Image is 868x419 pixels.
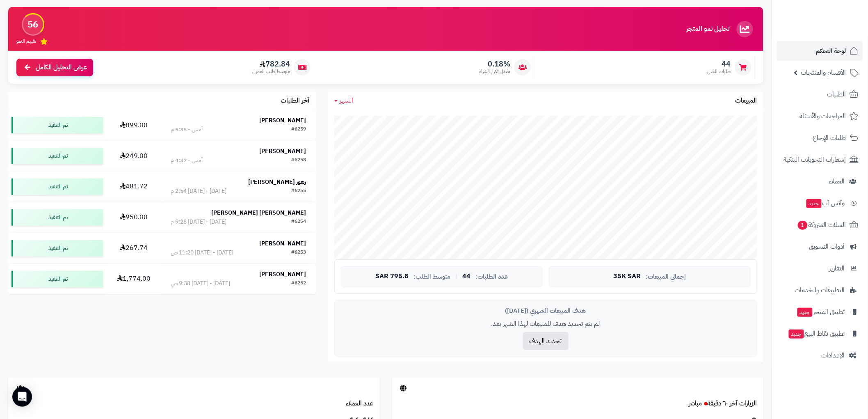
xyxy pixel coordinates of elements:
span: 35K SAR [613,273,641,280]
td: 950.00 [106,202,161,233]
a: طلبات الإرجاع [777,128,863,148]
div: #6259 [292,126,306,134]
a: لوحة التحكم [777,41,863,61]
small: مباشر [689,398,702,408]
a: إشعارات التحويلات البنكية [777,150,863,169]
a: الزيارات آخر ٦٠ دقيقةمباشر [689,398,757,408]
div: أمس - 5:35 م [171,126,203,134]
div: [DATE] - [DATE] 9:28 م [171,218,226,226]
span: 0.18% [479,60,510,69]
span: جديد [797,308,813,317]
span: متوسط طلب العميل [252,68,290,75]
div: #6252 [292,279,306,288]
a: وآتس آبجديد [777,193,863,213]
a: تطبيق نقاط البيعجديد [777,324,863,343]
span: التطبيقات والخدمات [795,284,845,296]
div: هدف المبيعات الشهري ([DATE]) [341,307,751,315]
div: [DATE] - [DATE] 2:54 م [171,187,226,195]
div: أمس - 4:32 م [171,156,203,165]
img: logo-2.png [812,23,860,40]
h3: آخر الطلبات [281,97,310,105]
span: عدد الطلبات: [475,273,508,280]
span: جديد [806,199,822,208]
a: تطبيق المتجرجديد [777,302,863,322]
div: #6255 [292,187,306,195]
h3: تحليل نمو المتجر [687,25,730,33]
div: تم التنفيذ [11,117,103,133]
div: تم التنفيذ [11,240,103,256]
span: | [455,273,457,279]
span: 1 [798,221,808,230]
div: Open Intercom Messenger [12,387,32,407]
a: التقارير [777,259,863,278]
div: #6254 [292,218,306,226]
div: #6258 [292,156,306,165]
strong: [PERSON_NAME] [260,116,306,125]
strong: [PERSON_NAME] [260,239,306,248]
span: السلات المتروكة [797,219,846,231]
span: وآتس آب [806,197,845,209]
a: أدوات التسويق [777,237,863,256]
span: تطبيق نقاط البيع [788,328,845,339]
div: [DATE] - [DATE] 9:38 ص [171,279,230,288]
h3: المبيعات [736,97,757,105]
span: التقارير [829,263,845,274]
span: 44 [707,60,731,69]
td: 899.00 [106,110,161,140]
strong: زهور [PERSON_NAME] [249,178,306,186]
span: الإعدادات [822,350,845,361]
div: تم التنفيذ [11,209,103,226]
span: تقييم النمو [16,38,36,45]
strong: [PERSON_NAME] [PERSON_NAME] [212,208,306,217]
span: إجمالي المبيعات: [646,273,686,280]
div: تم التنفيذ [11,148,103,164]
a: العملاء [777,172,863,191]
td: 481.72 [106,172,161,202]
td: 1,774.00 [106,264,161,294]
span: طلبات الإرجاع [813,132,846,144]
button: تحديد الهدف [523,332,569,350]
td: 249.00 [106,141,161,171]
a: عرض التحليل الكامل [16,59,93,76]
span: 782.84 [252,60,290,69]
strong: [PERSON_NAME] [260,270,306,279]
span: تطبيق المتجر [797,306,845,318]
a: التطبيقات والخدمات [777,280,863,300]
span: الشهر [340,96,354,105]
strong: [PERSON_NAME] [260,147,306,156]
a: السلات المتروكة1 [777,215,863,235]
span: لوحة التحكم [816,45,846,57]
span: طلبات الشهر [707,68,731,75]
span: جديد [789,330,804,339]
span: 44 [462,273,471,280]
a: المراجعات والأسئلة [777,106,863,126]
td: 267.74 [106,233,161,263]
span: الطلبات [827,89,846,100]
a: الإعدادات [777,346,863,365]
a: عدد العملاء [346,398,374,408]
span: متوسط الطلب: [413,273,450,280]
span: الأقسام والمنتجات [801,67,846,78]
a: الشهر [334,96,354,105]
span: المراجعات والأسئلة [800,110,846,122]
p: لم يتم تحديد هدف للمبيعات لهذا الشهر بعد. [341,319,751,329]
div: #6253 [292,249,306,257]
span: 795.8 SAR [375,273,409,280]
span: أدوات التسويق [809,241,845,252]
span: إشعارات التحويلات البنكية [784,154,846,165]
a: الطلبات [777,85,863,104]
span: عرض التحليل الكامل [36,63,87,72]
div: تم التنفيذ [11,179,103,195]
div: [DATE] - [DATE] 11:20 ص [171,249,233,257]
span: معدل تكرار الشراء [479,68,510,75]
div: تم التنفيذ [11,271,103,287]
span: العملاء [829,176,845,187]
